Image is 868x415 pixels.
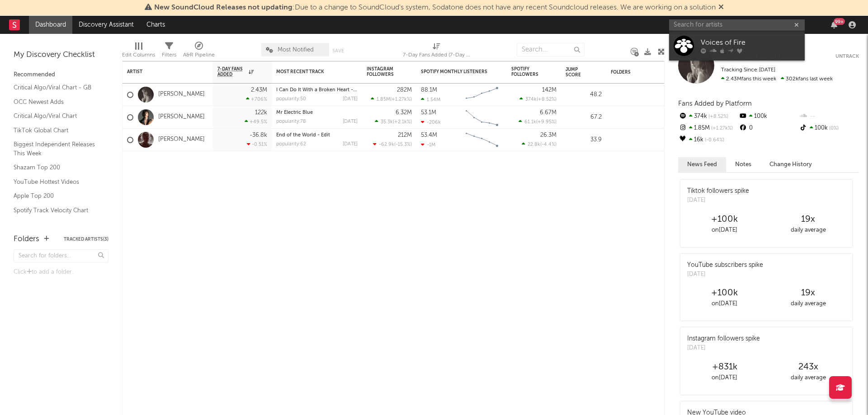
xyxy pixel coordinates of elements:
[64,237,108,242] button: Tracked Artists(3)
[276,110,313,115] a: Mr Electric Blue
[678,134,738,146] div: 16k
[394,120,410,125] span: +2.1k %
[158,136,205,144] a: [PERSON_NAME]
[828,126,839,131] span: 0 %
[766,362,850,373] div: 243 x
[718,4,724,11] span: Dismiss
[687,196,749,205] div: [DATE]
[122,50,155,61] div: Edit Columns
[519,96,557,102] div: ( )
[14,70,108,80] div: Recommended
[687,344,760,353] div: [DATE]
[396,110,412,116] div: 6.32M
[517,43,585,56] input: Search...
[276,88,358,93] div: I Can Do It With a Broken Heart - Dombresky Remix
[566,112,602,123] div: 67.2
[72,16,140,34] a: Discovery Assistant
[276,97,306,102] div: popularity: 50
[687,187,749,196] div: Tiktok followers spike
[127,69,195,75] div: Artist
[669,19,805,31] input: Search for artists
[766,288,850,298] div: 19 x
[373,141,412,147] div: ( )
[525,97,537,102] span: 374k
[381,120,393,125] span: 35.3k
[669,31,805,61] a: Voices of Fire
[421,97,440,103] div: 1.54M
[332,48,344,53] button: Save
[158,91,205,98] a: [PERSON_NAME]
[528,142,540,147] span: 22.8k
[14,83,99,93] a: Critical Algo/Viral Chart - GB
[14,50,108,61] div: My Discovery Checklist
[611,70,679,75] div: Folders
[721,76,776,82] span: 2.43M fans this week
[421,142,435,148] div: -1M
[707,114,728,119] span: +8.52 %
[683,373,766,383] div: on [DATE]
[367,66,398,77] div: Instagram Followers
[566,67,588,78] div: Jump Score
[276,133,330,138] a: End of the World - Edit
[678,157,726,172] button: News Feed
[799,111,859,122] div: --
[14,177,99,187] a: YouTube Hottest Videos
[183,38,215,65] div: A&R Pipeline
[726,157,760,172] button: Notes
[14,249,108,262] input: Search for folders...
[766,373,850,383] div: daily average
[14,191,99,201] a: Apple Top 200
[158,113,205,121] a: [PERSON_NAME]
[403,50,471,61] div: 7-Day Fans Added (7-Day Fans Added)
[683,288,766,298] div: +100k
[421,132,437,138] div: 53.4M
[14,163,99,173] a: Shazam Top 200
[799,122,859,134] div: 100k
[683,298,766,309] div: on [DATE]
[276,88,410,93] a: I Can Do It With a Broken Heart - [PERSON_NAME] Remix
[540,132,557,138] div: 26.3M
[29,16,72,34] a: Dashboard
[343,97,358,102] div: [DATE]
[377,97,390,102] span: 1.85M
[162,38,176,65] div: Filters
[710,126,733,131] span: +1.27k %
[511,66,543,77] div: Spotify Followers
[375,119,412,125] div: ( )
[276,133,358,138] div: End of the World - Edit
[247,141,267,147] div: -0.51 %
[246,96,267,102] div: +706 %
[566,135,602,145] div: 33.9
[396,142,410,147] span: -15.3 %
[760,157,821,172] button: Change History
[462,106,502,129] svg: Chart title
[687,334,760,344] div: Instagram followers spike
[766,214,850,225] div: 19 x
[398,132,412,138] div: 212M
[766,298,850,309] div: daily average
[566,89,602,100] div: 48.2
[522,141,557,147] div: ( )
[14,140,99,158] a: Biggest Independent Releases This Week
[738,111,798,122] div: 100k
[371,96,412,102] div: ( )
[462,129,502,151] svg: Chart title
[701,37,800,48] div: Voices of Fire
[343,142,358,147] div: [DATE]
[834,18,845,25] div: 99 +
[14,97,99,107] a: OCC Newest Adds
[14,234,39,245] div: Folders
[831,21,837,28] button: 99+
[14,267,108,278] div: Click to add a folder.
[683,362,766,373] div: +831k
[542,87,557,93] div: 142M
[154,4,292,11] span: New SoundCloud Releases not updating
[183,50,215,61] div: A&R Pipeline
[122,38,155,65] div: Edit Columns
[403,38,471,65] div: 7-Day Fans Added (7-Day Fans Added)
[251,87,267,93] div: 2.43M
[703,138,724,143] span: -0.64 %
[538,120,555,125] span: +9.95 %
[721,76,833,82] span: 302k fans last week
[683,214,766,225] div: +100k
